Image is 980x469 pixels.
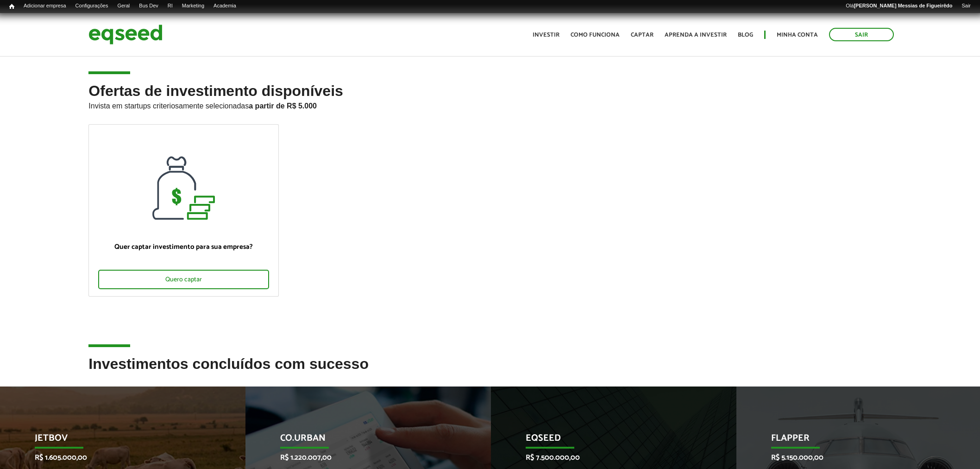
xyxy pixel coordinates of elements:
a: Como funciona [571,32,620,38]
p: R$ 1.605.000,00 [35,453,197,462]
div: Quero captar [98,270,269,289]
a: Configurações [71,2,113,10]
strong: [PERSON_NAME] Messias de Figueirêdo [854,3,952,8]
img: EqSeed [88,22,163,47]
p: Co.Urban [280,433,442,449]
p: JetBov [35,433,197,449]
p: Invista em startups criteriosamente selecionadas [88,99,891,110]
a: Minha conta [777,32,818,38]
span: Início [9,3,14,10]
a: Geral [113,2,134,10]
a: Sair [829,28,894,41]
a: Início [5,2,19,11]
p: R$ 5.150.000,00 [771,453,933,462]
a: Bus Dev [134,2,163,10]
h2: Ofertas de investimento disponíveis [88,83,891,124]
a: Adicionar empresa [19,2,71,10]
p: Flapper [771,433,933,449]
p: R$ 1.220.007,00 [280,453,442,462]
p: Quer captar investimento para sua empresa? [98,243,269,251]
a: Quer captar investimento para sua empresa? Quero captar [88,124,279,297]
p: R$ 7.500.000,00 [526,453,688,462]
a: RI [163,2,177,10]
a: Blog [738,32,753,38]
a: Sair [957,2,975,10]
a: Captar [631,32,653,38]
p: EqSeed [526,433,688,449]
h2: Investimentos concluídos com sucesso [88,356,891,386]
a: Academia [209,2,241,10]
a: Marketing [177,2,209,10]
strong: a partir de R$ 5.000 [249,102,317,110]
a: Olá[PERSON_NAME] Messias de Figueirêdo [841,2,957,10]
a: Investir [533,32,559,38]
a: Aprenda a investir [665,32,727,38]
